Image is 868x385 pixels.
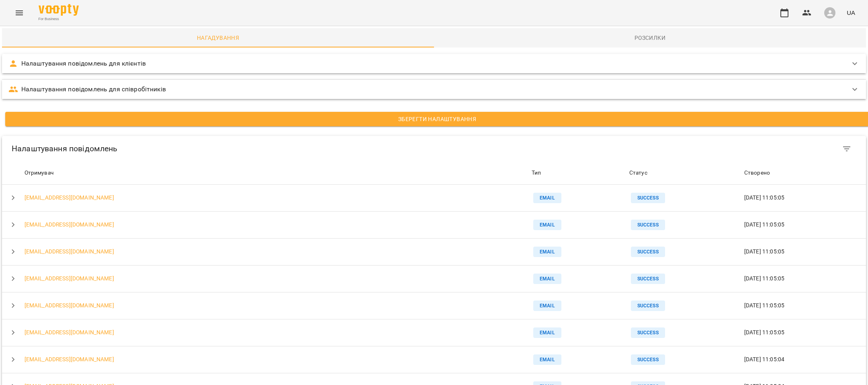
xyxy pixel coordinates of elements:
[847,8,855,17] span: UA
[631,274,665,284] p: SUCCESS
[744,168,770,178] div: Створено
[631,247,665,257] p: SUCCESS
[10,3,29,23] button: Menu
[2,54,866,73] div: Налаштування повідомлень для клієнтів
[744,168,770,178] div: Sort
[743,346,866,373] td: [DATE] 11:05:04
[39,4,79,16] img: Voopty Logo
[25,356,114,362] a: [EMAIL_ADDRESS][DOMAIN_NAME]
[631,193,665,203] p: SUCCESS
[25,168,529,178] span: Отримувач
[743,319,866,346] td: [DATE] 11:05:05
[743,211,866,238] td: [DATE] 11:05:05
[743,238,866,265] td: [DATE] 11:05:05
[2,136,866,162] div: Table Toolbar
[631,327,665,338] p: SUCCESS
[12,142,477,155] h6: Налаштування повідомлень
[629,168,647,178] div: Sort
[631,354,665,365] p: SUCCESS
[631,220,665,230] p: SUCCESS
[631,301,665,311] p: SUCCESS
[25,302,114,309] a: [EMAIL_ADDRESS][DOMAIN_NAME]
[533,327,561,338] p: EMAIL
[532,168,541,178] div: Тип
[533,301,561,311] p: EMAIL
[629,168,647,178] div: Статус
[25,168,53,178] div: Отримувач
[743,265,866,292] td: [DATE] 11:05:05
[21,84,166,94] p: Налаштування повідомлень для співробітників
[39,16,79,22] span: For Business
[25,248,114,255] a: [EMAIL_ADDRESS][DOMAIN_NAME]
[837,139,856,159] button: Filter Table
[7,33,429,43] span: Нагадування
[12,114,863,124] span: Зберегти Налаштування
[843,5,858,20] button: UA
[533,354,561,365] p: EMAIL
[25,275,114,282] a: [EMAIL_ADDRESS][DOMAIN_NAME]
[533,193,561,203] p: EMAIL
[744,168,864,178] span: Створено
[743,185,866,212] td: [DATE] 11:05:05
[439,33,861,43] span: Розсилки
[629,168,741,178] span: Статус
[2,28,866,47] div: messaging tabs
[25,168,53,178] div: Sort
[743,292,866,319] td: [DATE] 11:05:05
[533,220,561,230] p: EMAIL
[532,168,541,178] div: Sort
[25,221,114,228] a: [EMAIL_ADDRESS][DOMAIN_NAME]
[533,274,561,284] p: EMAIL
[533,247,561,257] p: EMAIL
[532,168,626,178] span: Тип
[25,194,114,201] a: [EMAIL_ADDRESS][DOMAIN_NAME]
[2,80,866,99] div: Налаштування повідомлень для співробітників
[21,59,146,68] p: Налаштування повідомлень для клієнтів
[25,329,114,336] a: [EMAIL_ADDRESS][DOMAIN_NAME]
